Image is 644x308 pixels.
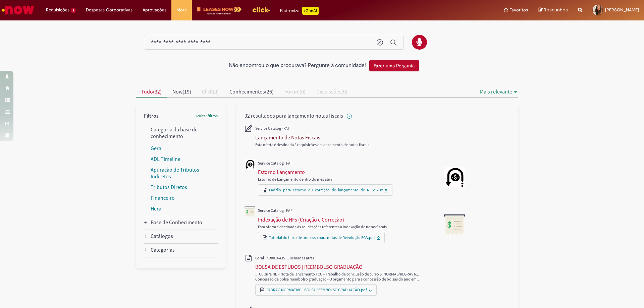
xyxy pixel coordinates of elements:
[605,7,639,13] span: [PERSON_NAME]
[176,7,187,13] span: More
[143,7,166,13] span: Aprovações
[197,7,242,15] img: logo-leases-transp-branco.png
[538,7,568,13] a: Rascunhos
[86,7,132,13] span: Despesas Corporativas
[46,7,69,13] span: Requisições
[369,60,419,71] button: Fazer uma Pergunta
[509,7,528,13] span: Favoritos
[229,63,366,69] h2: Não encontrou o que procurava? Pergunte à comunidade!
[252,5,270,15] img: click_logo_yellow_360x200.png
[1,3,35,17] img: ServiceNow
[302,7,319,15] p: +GenAi
[71,8,76,13] span: 1
[280,7,319,15] div: Padroniza
[544,7,568,13] span: Rascunhos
